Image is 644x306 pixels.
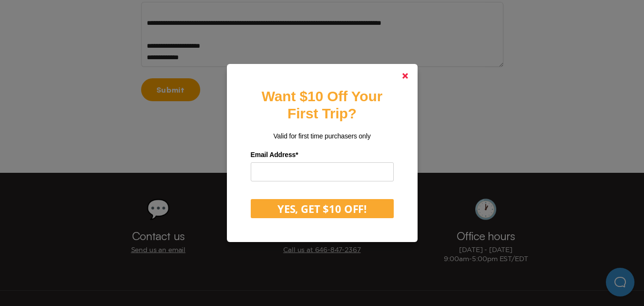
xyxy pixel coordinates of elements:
[262,88,382,121] strong: Want $10 Off Your First Trip?
[251,199,394,218] button: YES, GET $10 OFF!
[394,64,417,87] a: Close
[273,132,370,140] span: Valid for first time purchasers only
[251,148,394,162] label: Email Address
[296,151,298,158] span: Required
